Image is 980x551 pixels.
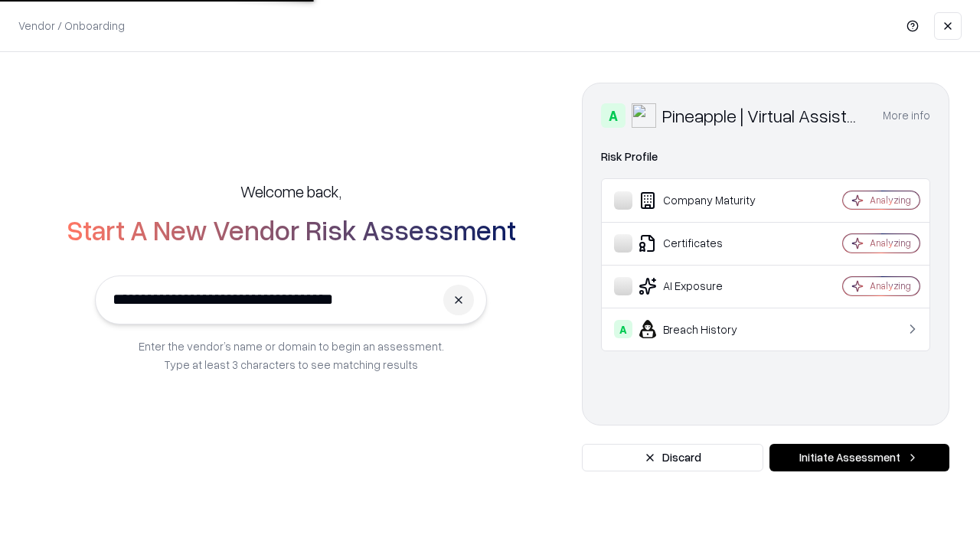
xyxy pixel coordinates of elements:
[614,320,632,338] div: A
[632,103,656,128] img: Pineapple | Virtual Assistant Agency
[870,279,911,292] div: Analyzing
[139,337,444,373] p: Enter the vendor’s name or domain to begin an assessment. Type at least 3 characters to see match...
[614,277,797,295] div: AI Exposure
[870,194,911,207] div: Analyzing
[601,103,626,128] div: A
[582,444,763,471] button: Discard
[870,236,911,249] div: Analyzing
[614,234,797,253] div: Certificates
[883,102,930,129] button: More info
[67,214,516,245] h2: Start A New Vendor Risk Assessment
[601,148,930,166] div: Risk Profile
[769,444,949,471] button: Initiate Assessment
[614,191,797,210] div: Company Maturity
[614,320,797,338] div: Breach History
[18,18,125,34] p: Vendor / Onboarding
[240,181,341,202] h5: Welcome back,
[662,103,864,128] div: Pineapple | Virtual Assistant Agency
